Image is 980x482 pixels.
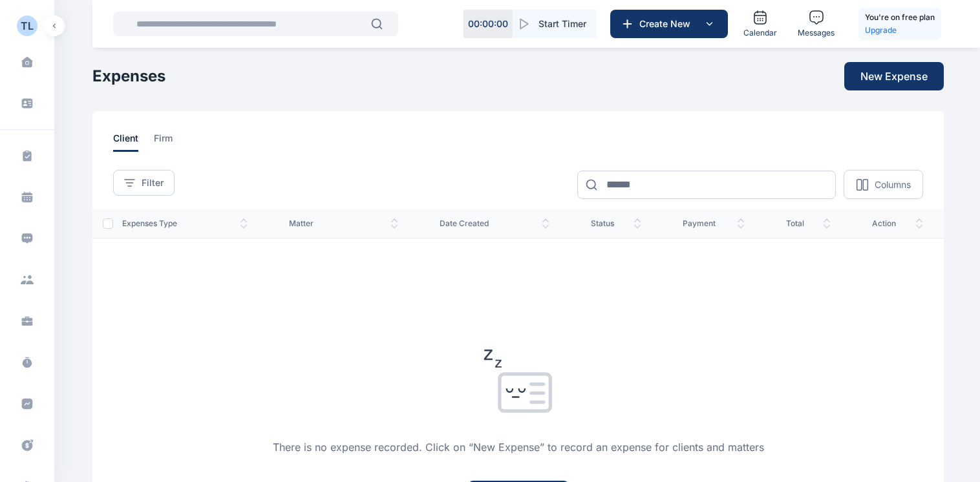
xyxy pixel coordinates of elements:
[786,218,831,229] span: total
[844,170,923,199] button: Columns
[289,218,398,229] span: matter
[865,11,935,24] h5: You're on free plan
[468,17,508,30] p: 00 : 00 : 00
[113,132,154,152] a: client
[513,10,597,38] button: Start Timer
[440,218,549,229] span: date created
[113,132,138,152] span: client
[875,178,911,191] p: Columns
[798,28,835,38] span: Messages
[591,218,641,229] span: status
[273,439,764,455] p: There is no expense recorded. Click on “New Expense” to record an expense for clients and matters
[92,66,165,87] h1: Expenses
[610,10,728,38] button: Create New
[865,24,935,37] a: Upgrade
[17,16,37,36] button: TL
[113,170,175,196] button: Filter
[860,68,928,84] span: New Expense
[154,132,188,152] a: firm
[738,5,782,43] a: Calendar
[634,17,701,30] span: Create New
[683,218,745,229] span: payment
[154,132,173,152] span: firm
[844,62,944,90] button: New Expense
[872,218,923,229] span: action
[122,218,247,229] span: expenses type
[743,28,777,38] span: Calendar
[142,176,164,189] span: Filter
[793,5,840,43] a: Messages
[538,17,586,30] span: Start Timer
[21,18,34,34] div: TL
